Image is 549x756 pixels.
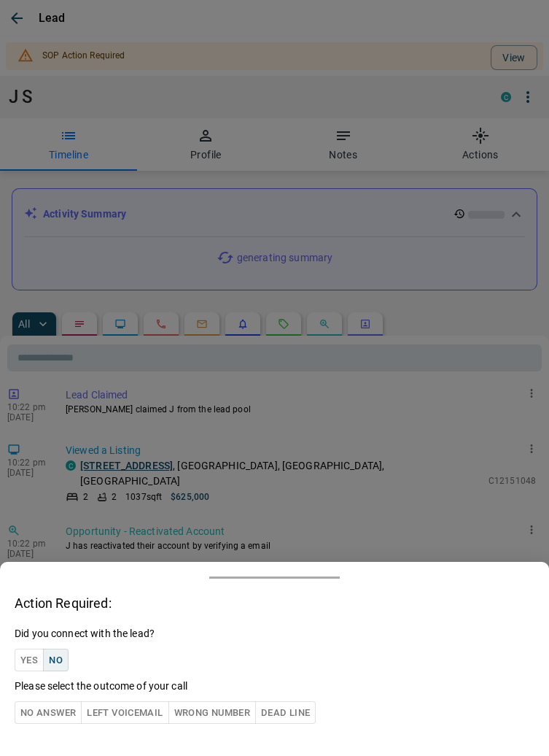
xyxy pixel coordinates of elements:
[15,679,187,694] p: Please select the outcome of your call
[15,626,155,641] p: Did you connect with the lead?
[255,701,316,724] button: Dead Line
[15,701,82,724] button: No Answer
[43,649,69,671] button: No
[15,593,534,613] p: Action Required:
[81,701,168,724] button: Left Voicemail
[15,649,44,671] button: Yes
[168,701,256,724] button: Wrong Number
